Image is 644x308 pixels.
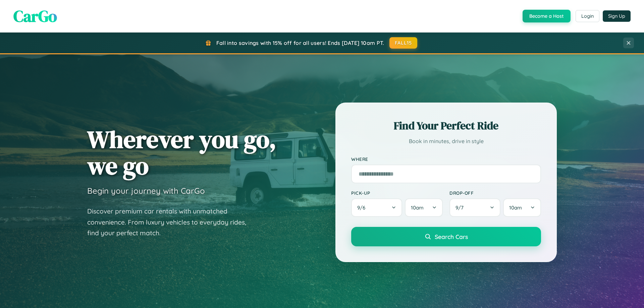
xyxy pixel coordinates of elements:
[389,37,418,49] button: FALL15
[351,190,443,196] label: Pick-up
[87,206,255,239] p: Discover premium car rentals with unmatched convenience. From luxury vehicles to everyday rides, ...
[411,204,424,211] span: 10am
[357,204,369,211] span: 9 / 6
[351,198,402,217] button: 9/6
[351,156,541,162] label: Where
[87,186,205,196] h3: Begin your journey with CarGo
[449,190,541,196] label: Drop-off
[503,198,541,217] button: 10am
[455,204,467,211] span: 9 / 7
[449,198,500,217] button: 9/7
[216,40,384,46] span: Fall into savings with 15% off for all users! Ends [DATE] 10am PT.
[435,233,468,240] span: Search Cars
[351,118,541,133] h2: Find Your Perfect Ride
[603,10,631,22] button: Sign Up
[87,126,276,179] h1: Wherever you go, we go
[13,5,57,27] span: CarGo
[351,227,541,246] button: Search Cars
[576,10,599,22] button: Login
[509,204,522,211] span: 10am
[351,136,541,146] p: Book in minutes, drive in style
[405,198,443,217] button: 10am
[523,10,571,22] button: Become a Host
